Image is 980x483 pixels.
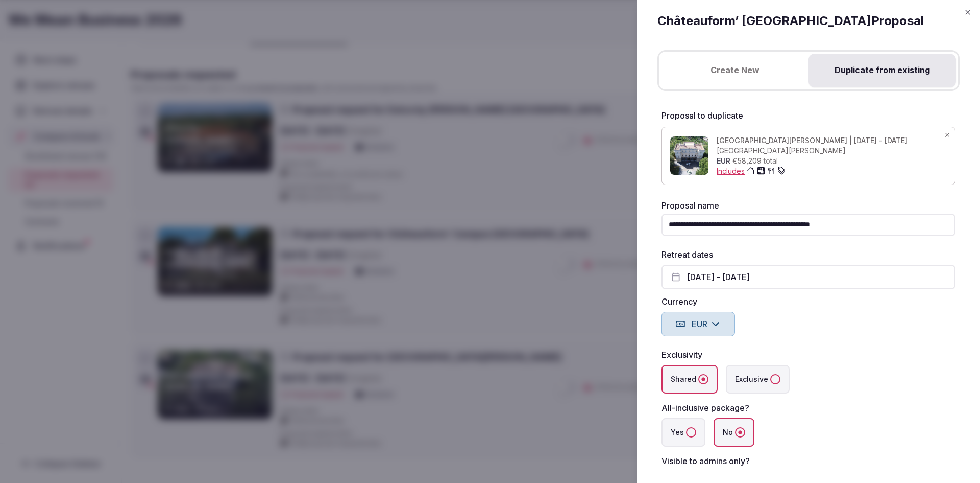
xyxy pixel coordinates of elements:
label: Exclusive [726,365,790,394]
button: Exclusive [770,374,780,384]
button: Shared [698,374,708,384]
label: Currency [661,297,955,306]
label: Retreat dates [661,249,713,260]
span: [GEOGRAPHIC_DATA][PERSON_NAME] | [DATE] - [DATE] [717,135,908,146]
label: Shared [661,365,718,394]
label: Visible to admins only? [661,456,750,466]
label: All-inclusive package? [661,403,749,413]
img: Proposal [670,136,708,175]
span: total [764,156,778,166]
label: Proposal to duplicate [661,111,955,120]
button: Duplicate from existing [808,54,956,87]
span: EUR [717,156,730,166]
button: [DATE] - [DATE] [661,265,955,289]
label: No [714,418,754,447]
button: Yes [686,427,696,438]
span: [GEOGRAPHIC_DATA][PERSON_NAME] [717,146,846,156]
button: Create New [661,54,808,87]
button: No [735,427,745,438]
label: Yes [661,418,705,447]
button: EUR [661,312,735,336]
label: Proposal name [661,201,955,210]
span: €58,209 [732,156,762,166]
button: Includes [717,166,786,176]
label: Exclusivity [661,350,702,360]
h2: Châteauform’ [GEOGRAPHIC_DATA] Proposal [657,12,960,30]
